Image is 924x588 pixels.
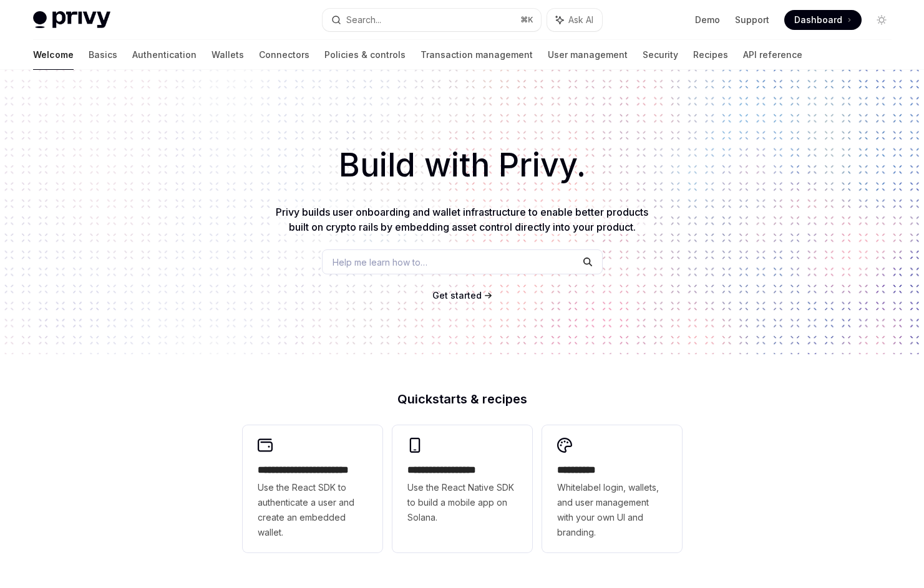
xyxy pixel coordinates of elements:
span: Whitelabel login, wallets, and user management with your own UI and branding. [557,480,667,540]
button: Ask AI [547,9,602,31]
a: Basics [89,40,117,70]
h1: Build with Privy. [20,141,904,190]
span: Get started [432,290,482,301]
a: Authentication [132,40,197,70]
a: Dashboard [784,10,862,30]
a: **** *****Whitelabel login, wallets, and user management with your own UI and branding. [542,425,682,552]
img: light logo [33,11,110,29]
a: Recipes [693,40,728,70]
span: ⌘ K [520,15,533,25]
div: Search... [346,12,381,27]
span: Use the React Native SDK to build a mobile app on Solana. [407,480,517,525]
a: Transaction management [421,40,533,70]
a: **** **** **** ***Use the React Native SDK to build a mobile app on Solana. [392,425,532,552]
span: Dashboard [794,14,842,26]
button: Search...⌘K [323,9,541,31]
a: Welcome [33,40,74,70]
a: API reference [743,40,802,70]
span: Use the React SDK to authenticate a user and create an embedded wallet. [258,480,367,540]
span: Ask AI [568,14,593,26]
button: Toggle dark mode [872,10,892,30]
a: Security [643,40,678,70]
span: Help me learn how to… [333,256,427,269]
span: Privy builds user onboarding and wallet infrastructure to enable better products built on crypto ... [276,206,648,233]
a: Support [735,14,769,26]
a: Connectors [259,40,309,70]
a: Wallets [212,40,244,70]
a: Get started [432,289,482,302]
a: User management [548,40,628,70]
a: Demo [695,14,720,26]
h2: Quickstarts & recipes [243,393,682,405]
a: Policies & controls [324,40,406,70]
